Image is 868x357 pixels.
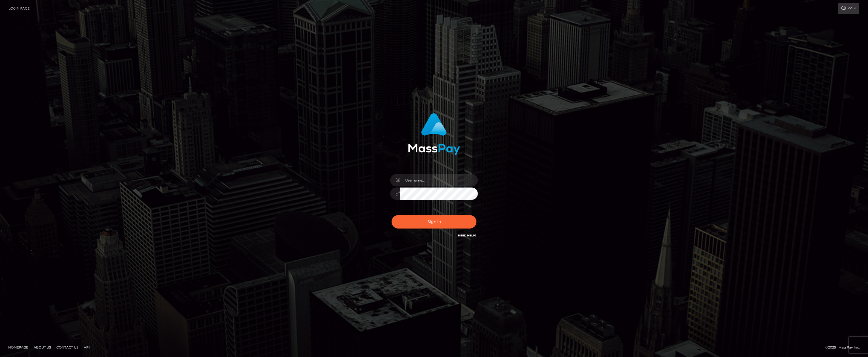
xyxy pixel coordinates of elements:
[6,343,30,352] a: Homepage
[408,113,460,155] img: MassPay Login
[82,343,92,352] a: API
[54,343,81,352] a: Contact Us
[392,215,476,229] button: Sign in
[31,343,53,352] a: About Us
[825,344,864,350] div: © 2025 , MassPay Inc.
[458,234,476,237] a: Need Help?
[8,3,30,14] a: Login Page
[838,3,859,14] a: Login
[400,174,478,186] input: Username...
